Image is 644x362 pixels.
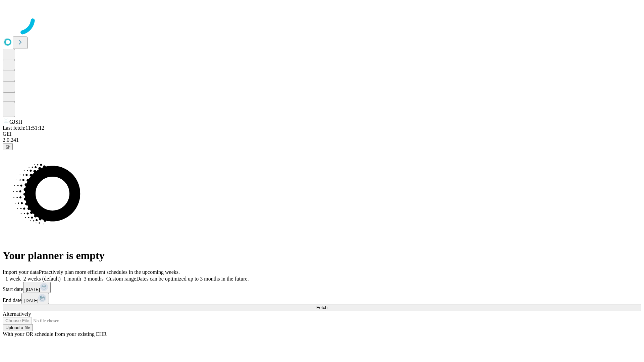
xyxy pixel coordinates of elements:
[3,324,33,331] button: Upload a file
[3,331,107,337] span: With your OR schedule from your existing EHR
[136,276,249,282] span: Dates can be optimized up to 3 months in the future.
[23,282,51,293] button: [DATE]
[316,305,327,310] span: Fetch
[26,287,40,292] span: [DATE]
[63,276,81,282] span: 1 month
[23,276,61,282] span: 2 weeks (default)
[39,269,180,275] span: Proactively plan more efficient schedules in the upcoming weeks.
[24,298,38,303] span: [DATE]
[3,282,641,293] div: Start date
[3,125,44,131] span: Last fetch: 11:51:12
[3,143,13,150] button: @
[5,276,21,282] span: 1 week
[9,119,22,125] span: GJSH
[3,293,641,304] div: End date
[3,249,641,262] h1: Your planner is empty
[3,137,641,143] div: 2.0.241
[3,304,641,311] button: Fetch
[3,269,39,275] span: Import your data
[5,144,10,149] span: @
[84,276,104,282] span: 3 months
[3,131,641,137] div: GEI
[106,276,136,282] span: Custom range
[21,293,49,304] button: [DATE]
[3,311,31,317] span: Alternatively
